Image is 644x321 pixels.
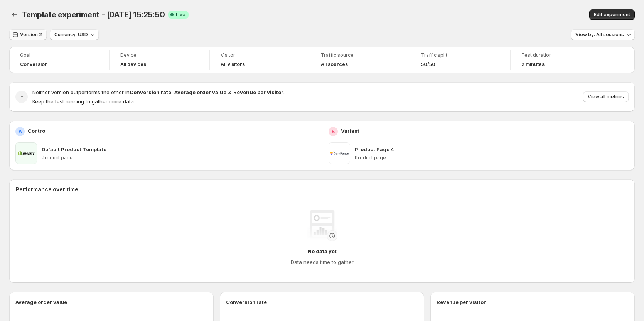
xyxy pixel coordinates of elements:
[15,298,67,306] h3: Average order value
[176,12,185,18] span: Live
[15,186,629,193] h2: Performance over time
[130,89,171,95] strong: Conversion rate
[9,9,20,20] button: Back
[355,145,394,153] p: Product Page 4
[42,155,316,161] p: Product page
[421,61,435,68] span: 50/50
[421,52,499,58] span: Traffic split
[571,29,635,40] button: View by: All sessions
[321,52,399,58] span: Traffic source
[32,89,285,95] span: Neither version outperforms the other in .
[19,128,22,135] h2: A
[594,12,630,18] span: Edit experiment
[50,29,99,40] button: Currency: USD
[221,61,245,68] h4: All visitors
[54,32,88,38] span: Currency: USD
[120,61,146,68] h4: All devices
[120,51,199,68] a: DeviceAll devices
[321,61,348,68] h4: All sources
[226,298,267,306] h3: Conversion rate
[291,258,354,266] h4: Data needs time to gather
[20,51,98,68] a: GoalConversion
[355,155,629,161] p: Product page
[437,298,486,306] h3: Revenue per visitor
[15,142,37,164] img: Default Product Template
[588,94,624,100] span: View all metrics
[329,142,350,164] img: Product Page 4
[20,52,98,58] span: Goal
[521,51,600,68] a: Test duration2 minutes
[521,52,600,58] span: Test duration
[171,89,173,95] strong: ,
[228,89,232,95] strong: &
[221,52,299,58] span: Visitor
[28,127,47,135] p: Control
[321,51,399,68] a: Traffic sourceAll sources
[589,9,635,20] button: Edit experiment
[22,10,165,19] span: Template experiment - [DATE] 15:25:50
[308,247,337,255] h4: No data yet
[20,32,42,38] span: Version 2
[307,210,337,241] img: No data yet
[583,91,629,102] button: View all metrics
[233,89,283,95] strong: Revenue per visitor
[221,51,299,68] a: VisitorAll visitors
[20,93,23,101] h2: -
[9,29,47,40] button: Version 2
[521,61,545,68] span: 2 minutes
[42,145,106,153] p: Default Product Template
[20,61,48,68] span: Conversion
[341,127,359,135] p: Variant
[174,89,226,95] strong: Average order value
[421,51,499,68] a: Traffic split50/50
[32,98,135,105] span: Keep the test running to gather more data.
[332,128,335,135] h2: B
[120,52,199,58] span: Device
[575,32,624,38] span: View by: All sessions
